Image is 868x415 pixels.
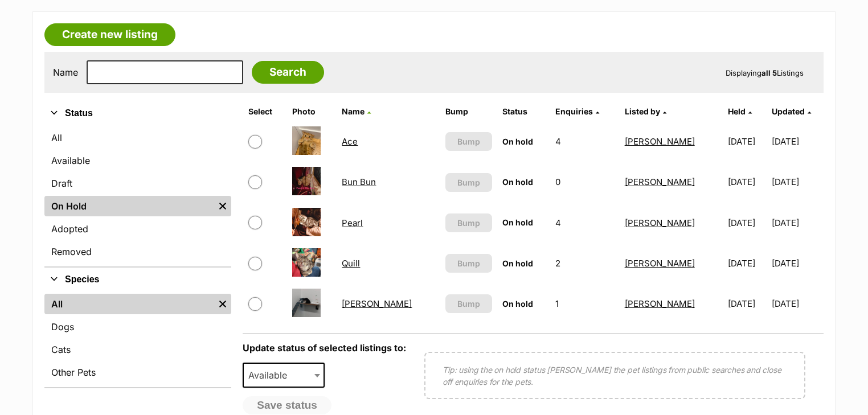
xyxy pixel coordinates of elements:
[441,102,497,121] th: Bump
[44,339,231,360] a: Cats
[726,68,804,77] span: Displaying Listings
[502,177,533,187] span: On hold
[555,106,599,116] a: Enquiries
[44,173,231,194] a: Draft
[551,203,619,243] td: 4
[457,257,480,269] span: Bump
[761,68,777,77] strong: all 5
[625,298,695,309] a: [PERSON_NAME]
[457,176,480,188] span: Bump
[44,106,231,121] button: Status
[555,106,593,116] span: translation missing: en.admin.listings.index.attributes.enquiries
[244,367,298,383] span: Available
[342,217,363,228] a: Pearl
[443,364,787,388] p: Tip: using the on hold status [PERSON_NAME] the pet listings from public searches and close off e...
[772,122,822,161] td: [DATE]
[625,136,695,147] a: [PERSON_NAME]
[214,196,231,216] a: Remove filter
[44,128,231,148] a: All
[44,219,231,239] a: Adopted
[445,254,492,273] button: Bump
[288,102,336,121] th: Photo
[457,298,480,310] span: Bump
[772,203,822,243] td: [DATE]
[728,106,752,116] a: Held
[243,363,325,388] span: Available
[342,176,376,187] a: Bun Bun
[498,102,549,121] th: Status
[502,217,533,227] span: On hold
[342,136,358,147] a: Ace
[243,342,406,354] label: Update status of selected listings to:
[502,258,533,268] span: On hold
[625,106,666,116] a: Listed by
[772,284,822,323] td: [DATE]
[445,294,492,313] button: Bump
[243,396,331,414] button: Save status
[625,176,695,187] a: [PERSON_NAME]
[772,244,822,283] td: [DATE]
[214,294,231,314] a: Remove filter
[342,106,365,116] span: Name
[502,299,533,309] span: On hold
[252,61,324,84] input: Search
[551,244,619,283] td: 2
[445,132,492,151] button: Bump
[342,298,412,309] a: [PERSON_NAME]
[625,258,695,269] a: [PERSON_NAME]
[457,217,480,229] span: Bump
[44,125,231,266] div: Status
[53,67,78,77] label: Name
[342,106,371,116] a: Name
[44,294,214,314] a: All
[723,284,771,323] td: [DATE]
[44,272,231,287] button: Species
[728,106,746,116] span: Held
[772,106,811,116] a: Updated
[502,137,533,146] span: On hold
[44,317,231,337] a: Dogs
[551,122,619,161] td: 4
[723,203,771,243] td: [DATE]
[551,162,619,202] td: 0
[625,106,660,116] span: Listed by
[44,196,214,216] a: On Hold
[44,362,231,383] a: Other Pets
[551,284,619,323] td: 1
[342,258,360,269] a: Quill
[723,122,771,161] td: [DATE]
[44,23,175,46] a: Create new listing
[244,102,286,121] th: Select
[772,106,805,116] span: Updated
[44,150,231,171] a: Available
[772,162,822,202] td: [DATE]
[445,173,492,192] button: Bump
[445,213,492,232] button: Bump
[457,135,480,147] span: Bump
[723,162,771,202] td: [DATE]
[625,217,695,228] a: [PERSON_NAME]
[723,244,771,283] td: [DATE]
[44,241,231,262] a: Removed
[44,291,231,387] div: Species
